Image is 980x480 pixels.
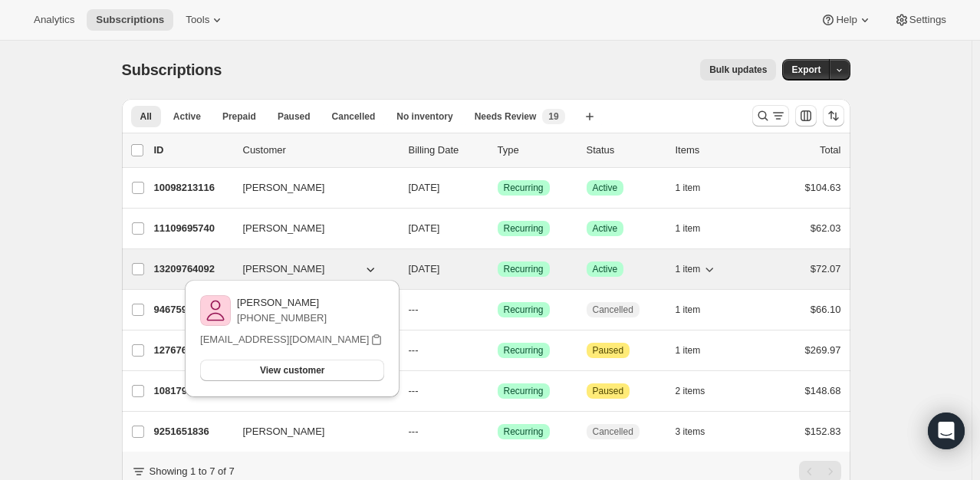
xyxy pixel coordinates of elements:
[237,295,327,311] p: [PERSON_NAME]
[805,385,841,396] span: $148.68
[173,110,201,123] span: Active
[475,110,537,123] span: Needs Review
[795,105,817,127] button: Customize table column order and visibility
[34,14,74,26] span: Analytics
[154,299,841,321] div: 9467592956[PERSON_NAME]---SuccessRecurringCancelled1 item$66.10
[811,9,881,31] button: Help
[234,176,387,200] button: [PERSON_NAME]
[154,421,841,442] div: 9251651836[PERSON_NAME]---SuccessRecurringCancelled3 items$152.83
[234,419,387,444] button: [PERSON_NAME]
[243,143,396,158] p: Customer
[234,257,387,281] button: [PERSON_NAME]
[836,14,857,26] span: Help
[593,426,633,438] span: Cancelled
[504,304,544,316] span: Recurring
[676,218,718,239] button: 1 item
[676,299,718,321] button: 1 item
[593,263,618,275] span: Active
[154,343,231,358] p: 12767625468
[577,106,602,127] button: Create new view
[140,110,152,123] span: All
[154,380,841,402] div: 10817929468[PERSON_NAME]---SuccessRecurringAttentionPaused2 items$148.68
[587,143,663,158] p: Status
[154,180,231,196] p: 10098213116
[278,110,311,123] span: Paused
[805,182,841,193] span: $104.63
[409,263,440,275] span: [DATE]
[676,385,705,397] span: 2 items
[200,295,231,326] img: variant image
[593,304,633,316] span: Cancelled
[676,177,718,199] button: 1 item
[504,344,544,357] span: Recurring
[805,344,841,356] span: $269.97
[200,332,369,347] p: [EMAIL_ADDRESS][DOMAIN_NAME]
[243,424,325,439] span: [PERSON_NAME]
[237,311,327,326] p: [PHONE_NUMBER]
[928,413,965,449] div: Open Intercom Messenger
[154,340,841,361] div: 12767625468[PERSON_NAME]---SuccessRecurringAttentionPaused1 item$269.97
[25,9,84,31] button: Analytics
[186,14,209,26] span: Tools
[504,385,544,397] span: Recurring
[593,222,618,235] span: Active
[122,61,222,78] span: Subscriptions
[150,464,235,479] p: Showing 1 to 7 of 7
[593,344,624,357] span: Paused
[409,222,440,234] span: [DATE]
[409,385,419,396] span: ---
[752,105,789,127] button: Search and filter results
[593,182,618,194] span: Active
[154,302,231,317] p: 9467592956
[709,64,767,76] span: Bulk updates
[409,426,419,437] span: ---
[676,258,718,280] button: 1 item
[791,64,821,76] span: Export
[823,105,844,127] button: Sort the results
[176,9,234,31] button: Tools
[243,180,325,196] span: [PERSON_NAME]
[504,182,544,194] span: Recurring
[676,380,722,402] button: 2 items
[200,360,384,381] button: View customer
[700,59,776,81] button: Bulk updates
[409,304,419,315] span: ---
[504,222,544,235] span: Recurring
[885,9,955,31] button: Settings
[154,258,841,280] div: 13209764092[PERSON_NAME][DATE]SuccessRecurringSuccessActive1 item$72.07
[805,426,841,437] span: $152.83
[676,421,722,442] button: 3 items
[154,143,231,158] p: ID
[154,424,231,439] p: 9251651836
[154,261,231,277] p: 13209764092
[676,143,752,158] div: Items
[154,221,231,236] p: 11109695740
[332,110,376,123] span: Cancelled
[548,110,558,123] span: 19
[676,263,701,275] span: 1 item
[96,14,164,26] span: Subscriptions
[676,340,718,361] button: 1 item
[676,344,701,357] span: 1 item
[504,426,544,438] span: Recurring
[396,110,452,123] span: No inventory
[409,344,419,356] span: ---
[811,263,841,275] span: $72.07
[676,182,701,194] span: 1 item
[676,426,705,438] span: 3 items
[782,59,830,81] button: Export
[243,221,325,236] span: [PERSON_NAME]
[811,304,841,315] span: $66.10
[504,263,544,275] span: Recurring
[409,143,485,158] p: Billing Date
[593,385,624,397] span: Paused
[820,143,840,158] p: Total
[260,364,324,376] span: View customer
[154,383,231,399] p: 10817929468
[234,216,387,241] button: [PERSON_NAME]
[909,14,946,26] span: Settings
[222,110,256,123] span: Prepaid
[811,222,841,234] span: $62.03
[498,143,574,158] div: Type
[409,182,440,193] span: [DATE]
